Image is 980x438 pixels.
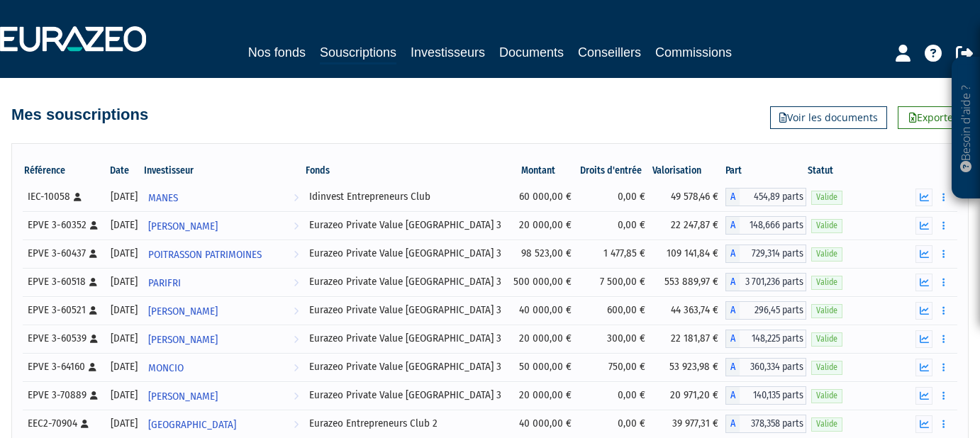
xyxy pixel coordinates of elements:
[811,417,842,431] span: Valide
[309,331,503,346] div: Eurazeo Private Value [GEOGRAPHIC_DATA] 3
[304,159,508,183] th: Fonds
[652,325,725,353] td: 22 181,87 €
[143,353,304,381] a: MONCIO
[148,298,218,325] span: [PERSON_NAME]
[309,303,503,318] div: Eurazeo Private Value [GEOGRAPHIC_DATA] 3
[148,412,236,438] span: [GEOGRAPHIC_DATA]
[320,43,396,64] a: Souscriptions
[725,273,806,291] div: A - Eurazeo Private Value Europe 3
[579,296,653,325] td: 600,00 €
[294,355,299,381] i: Voir l'investisseur
[143,159,304,183] th: Investisseur
[89,363,96,371] i: [Français] Personne physique
[28,189,101,204] div: IEC-10058
[579,325,653,353] td: 300,00 €
[740,188,806,206] span: 454,89 parts
[579,183,653,211] td: 0,00 €
[106,159,143,183] th: Date
[143,410,304,438] a: [GEOGRAPHIC_DATA]
[740,245,806,263] span: 729,314 parts
[309,359,503,374] div: Eurazeo Private Value [GEOGRAPHIC_DATA] 3
[28,331,101,346] div: EPVE 3-60539
[143,211,304,240] a: [PERSON_NAME]
[811,219,842,232] span: Valide
[508,381,579,410] td: 20 000,00 €
[309,218,503,232] div: Eurazeo Private Value [GEOGRAPHIC_DATA] 3
[28,303,101,318] div: EPVE 3-60521
[725,386,806,405] div: A - Eurazeo Private Value Europe 3
[725,330,740,348] span: A
[579,381,653,410] td: 0,00 €
[89,249,97,258] i: [Français] Personne physique
[508,159,579,183] th: Montant
[248,43,306,62] a: Nos fonds
[579,211,653,240] td: 0,00 €
[770,106,887,129] a: Voir les documents
[806,159,908,183] th: Statut
[89,278,97,286] i: [Français] Personne physique
[898,106,969,129] a: Exporter
[811,304,842,318] span: Valide
[811,389,842,403] span: Valide
[579,268,653,296] td: 7 500,00 €
[725,216,806,235] div: A - Eurazeo Private Value Europe 3
[740,301,806,320] span: 296,45 parts
[725,358,806,376] div: A - Eurazeo Private Value Europe 3
[111,359,138,374] div: [DATE]
[725,188,740,206] span: A
[143,296,304,325] a: [PERSON_NAME]
[652,183,725,211] td: 49 578,46 €
[309,274,503,289] div: Eurazeo Private Value [GEOGRAPHIC_DATA] 3
[309,416,503,431] div: Eurazeo Entrepreneurs Club 2
[725,330,806,348] div: A - Eurazeo Private Value Europe 3
[111,331,138,346] div: [DATE]
[725,301,806,320] div: A - Eurazeo Private Value Europe 3
[28,388,101,403] div: EPVE 3-70889
[294,383,299,410] i: Voir l'investisseur
[811,276,842,289] span: Valide
[725,188,806,206] div: A - Idinvest Entrepreneurs Club
[23,159,106,183] th: Référence
[309,246,503,261] div: Eurazeo Private Value [GEOGRAPHIC_DATA] 3
[148,270,181,296] span: PARIFRI
[81,420,89,428] i: [Français] Personne physique
[725,301,740,320] span: A
[725,386,740,405] span: A
[294,270,299,296] i: Voir l'investisseur
[811,361,842,374] span: Valide
[309,388,503,403] div: Eurazeo Private Value [GEOGRAPHIC_DATA] 3
[652,296,725,325] td: 44 363,74 €
[411,43,485,62] a: Investisseurs
[740,330,806,348] span: 148,225 parts
[811,247,842,261] span: Valide
[740,358,806,376] span: 360,334 parts
[28,359,101,374] div: EPVE 3-64160
[111,218,138,232] div: [DATE]
[725,415,806,433] div: A - Eurazeo Entrepreneurs Club 2
[508,353,579,381] td: 50 000,00 €
[740,216,806,235] span: 148,666 parts
[90,335,98,343] i: [Français] Personne physique
[143,240,304,268] a: POITRASSON PATRIMOINES
[28,274,101,289] div: EPVE 3-60518
[508,240,579,268] td: 98 523,00 €
[28,218,101,232] div: EPVE 3-60352
[294,242,299,268] i: Voir l'investisseur
[740,386,806,405] span: 140,135 parts
[652,211,725,240] td: 22 247,87 €
[725,245,806,263] div: A - Eurazeo Private Value Europe 3
[294,412,299,438] i: Voir l'investisseur
[652,410,725,438] td: 39 977,31 €
[725,245,740,263] span: A
[655,43,732,62] a: Commissions
[28,416,101,431] div: EEC2-70904
[143,268,304,296] a: PARIFRI
[579,159,653,183] th: Droits d'entrée
[579,240,653,268] td: 1 477,85 €
[579,353,653,381] td: 750,00 €
[578,43,641,62] a: Conseillers
[294,185,299,211] i: Voir l'investisseur
[508,325,579,353] td: 20 000,00 €
[148,327,218,353] span: [PERSON_NAME]
[11,106,148,123] h4: Mes souscriptions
